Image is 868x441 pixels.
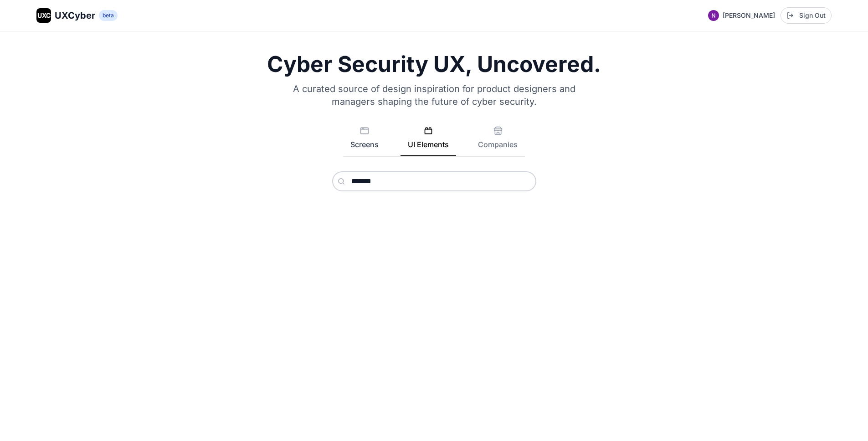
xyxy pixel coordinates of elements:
[723,11,775,20] span: [PERSON_NAME]
[401,126,456,156] button: UI Elements
[36,53,832,75] h1: Cyber Security UX, Uncovered.
[708,10,719,21] img: Profile
[471,126,525,156] button: Companies
[37,11,51,20] span: UXC
[99,10,118,21] span: beta
[36,8,118,23] a: UXCUXCyberbeta
[55,9,95,22] span: UXCyber
[343,126,386,156] button: Screens
[781,7,832,24] button: Sign Out
[281,82,587,108] p: A curated source of design inspiration for product designers and managers shaping the future of c...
